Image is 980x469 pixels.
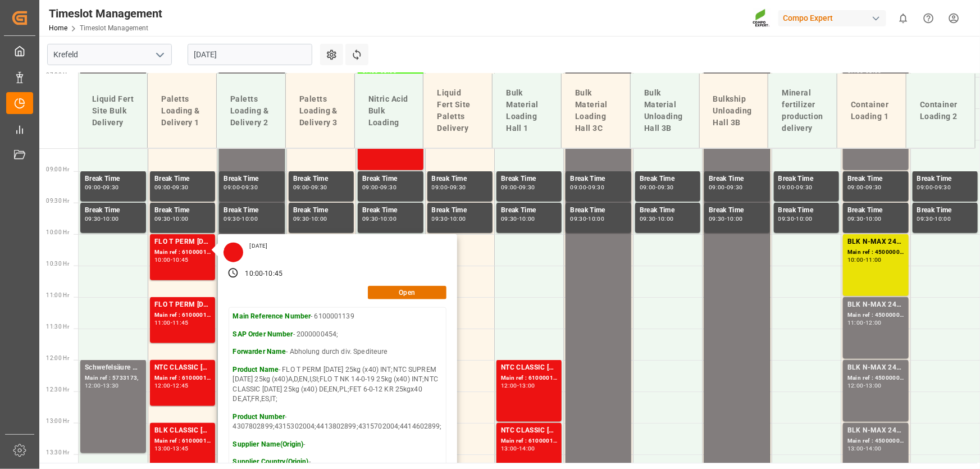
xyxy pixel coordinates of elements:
[246,242,272,250] div: [DATE]
[847,446,864,451] div: 13:00
[46,292,69,298] span: 11:00 Hr
[640,205,696,216] div: Break Time
[233,412,442,432] p: - 4307802899;4315302004;4413802899;4315702004;4414602899;
[847,362,904,374] div: BLK N-MAX 24-5-5 25KG (x42) INT MTO;
[362,185,379,190] div: 09:00
[586,185,588,190] div: -
[571,83,621,139] div: Bulk Material Loading Hall 3C
[847,216,864,221] div: 09:30
[501,436,557,446] div: Main ref : 6100001045, 2000000209;
[519,185,535,190] div: 09:30
[847,299,904,311] div: BLK N-MAX 24-5-5 25KG (x42) INT MTO;
[864,320,865,325] div: -
[46,198,69,204] span: 09:30 Hr
[265,269,282,279] div: 10:45
[709,216,725,221] div: 09:30
[846,94,897,127] div: Container Loading 1
[640,83,690,139] div: Bulk Material Unloading Hall 3B
[794,216,796,221] div: -
[362,205,418,216] div: Break Time
[656,185,658,190] div: -
[865,383,882,388] div: 13:00
[233,312,311,320] strong: Main Reference Number
[309,216,311,221] div: -
[295,89,345,133] div: Paletts Loading & Delivery 3
[362,174,418,185] div: Break Time
[778,205,835,216] div: Break Time
[794,185,796,190] div: -
[501,446,517,451] div: 13:00
[379,216,380,221] div: -
[157,89,207,133] div: Paletts Loading & Delivery 1
[917,216,933,221] div: 09:30
[233,312,442,322] p: - 6100001139
[85,383,101,388] div: 12:00
[85,205,142,216] div: Break Time
[865,446,882,451] div: 14:00
[49,5,162,22] div: Timeslot Management
[501,425,557,436] div: NTC CLASSIC [DATE]+3+TE BULK;
[864,216,865,221] div: -
[293,216,309,221] div: 09:30
[46,449,69,456] span: 13:30 Hr
[224,216,240,221] div: 09:30
[154,436,211,446] div: Main ref : 6100001278, 2000000946;
[432,205,488,216] div: Break Time
[450,216,466,221] div: 10:00
[933,185,935,190] div: -
[154,362,211,374] div: NTC CLASSIC [DATE]+3+TE 600kg BB;
[917,174,973,185] div: Break Time
[154,174,211,185] div: Break Time
[570,216,586,221] div: 09:30
[311,185,327,190] div: 09:30
[172,257,189,262] div: 10:45
[935,185,951,190] div: 09:30
[517,446,519,451] div: -
[847,320,864,325] div: 11:00
[709,205,765,216] div: Break Time
[753,8,771,28] img: Screenshot%202023-09-29%20at%2010.02.21.png_1712312052.png
[796,185,813,190] div: 09:30
[233,413,285,421] strong: Product Number
[293,174,349,185] div: Break Time
[847,248,904,257] div: Main ref : 4500000612, 2000000562;
[88,89,138,133] div: Liquid Fert Site Bulk Delivery
[432,83,483,139] div: Liquid Fert Site Paletts Delivery
[847,436,904,446] div: Main ref : 4500000614, 2000000562;
[103,185,119,190] div: 09:30
[368,286,446,299] button: Open
[570,174,626,185] div: Break Time
[865,216,882,221] div: 10:00
[917,185,933,190] div: 09:00
[49,24,67,32] a: Home
[103,383,119,388] div: 13:30
[864,446,865,451] div: -
[517,185,519,190] div: -
[778,10,886,26] div: Compo Expert
[933,216,935,221] div: -
[380,185,396,190] div: 09:30
[233,366,279,374] strong: Product Name
[778,185,795,190] div: 09:00
[240,185,241,190] div: -
[233,440,304,448] strong: Supplier Name(Origin)
[519,216,535,221] div: 10:00
[103,216,119,221] div: 10:00
[847,236,904,248] div: BLK N-MAX 24-5-5 25KG (x42) INT MTO;
[519,383,535,388] div: 13:00
[778,7,891,29] button: Compo Expert
[154,299,211,311] div: FLO T PERM [DATE] 25kg (x40) INT;
[778,216,795,221] div: 09:30
[46,166,69,172] span: 09:00 Hr
[847,374,904,383] div: Main ref : 4500000618, 2000000562;
[233,457,442,467] p: -
[85,362,142,374] div: Schwefelsäure SO3 rein ([PERSON_NAME]);
[233,440,442,450] p: -
[656,216,658,221] div: -
[891,6,916,31] button: show 0 new notifications
[240,216,241,221] div: -
[517,216,519,221] div: -
[380,216,396,221] div: 10:00
[450,185,466,190] div: 09:30
[171,320,172,325] div: -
